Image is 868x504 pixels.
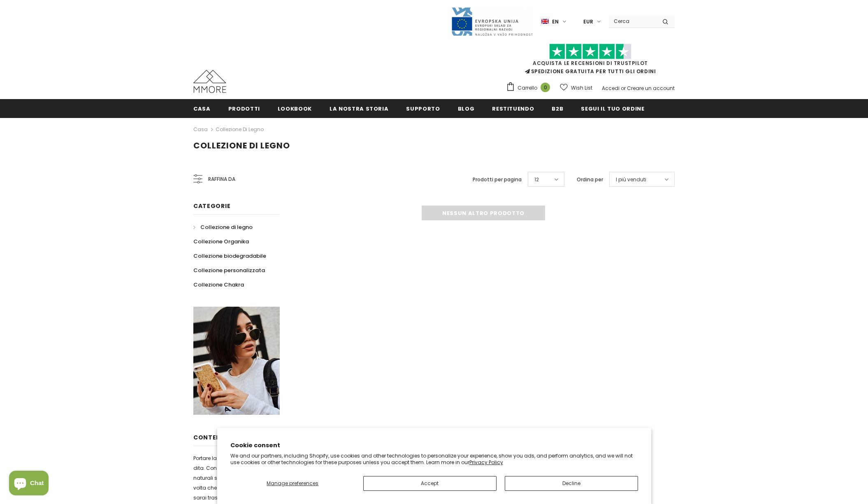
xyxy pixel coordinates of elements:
[549,44,631,60] img: Fidati di Pilot Stars
[193,125,208,134] a: Casa
[627,85,675,92] a: Creare un account
[518,84,537,92] span: Carrello
[230,476,355,491] button: Manage preferences
[330,105,388,113] span: La nostra storia
[278,105,312,113] span: Lookbook
[193,99,211,118] a: Casa
[278,99,312,118] a: Lookbook
[533,60,648,67] a: Acquista le recensioni di TrustPilot
[193,433,262,442] span: contempo uUna più
[506,47,675,75] span: SPEDIZIONE GRATUITA PER TUTTI GLI ORDINI
[193,266,265,274] span: Collezione personalizzata
[616,176,646,184] span: I più venduti
[193,281,244,289] span: Collezione Chakra
[267,480,318,487] span: Manage preferences
[552,105,563,113] span: B2B
[193,263,265,277] a: Collezione personalizzata
[193,252,266,260] span: Collezione biodegradabile
[451,7,533,37] img: Javni Razpis
[492,99,534,118] a: Restituendo
[193,249,266,263] a: Collezione biodegradabile
[193,234,249,249] a: Collezione Organika
[534,176,539,184] span: 12
[208,175,235,184] span: Raffina da
[552,18,559,26] span: en
[609,15,656,27] input: Search Site
[458,105,475,113] span: Blog
[469,459,503,466] a: Privacy Policy
[571,84,592,92] span: Wish List
[228,105,260,113] span: Prodotti
[193,238,249,245] span: Collezione Organika
[193,220,253,234] a: Collezione di legno
[552,99,563,118] a: B2B
[560,81,592,95] a: Wish List
[193,202,230,210] span: Categorie
[541,18,549,25] img: i-lang-1.png
[505,476,638,491] button: Decline
[363,476,497,491] button: Accept
[506,82,554,94] a: Carrello 0
[602,85,620,92] a: Accedi
[216,126,264,133] a: Collezione di legno
[473,176,522,184] label: Prodotti per pagina
[492,105,534,113] span: Restituendo
[193,70,226,93] img: Casi MMORE
[581,99,644,118] a: Segui il tuo ordine
[451,18,533,25] a: Javni Razpis
[621,85,626,92] span: or
[406,105,440,113] span: supporto
[583,18,593,26] span: EUR
[193,105,211,113] span: Casa
[581,105,644,113] span: Segui il tuo ordine
[458,99,475,118] a: Blog
[230,453,638,465] p: We and our partners, including Shopify, use cookies and other technologies to personalize your ex...
[330,99,388,118] a: La nostra storia
[406,99,440,118] a: supporto
[230,441,638,450] h2: Cookie consent
[577,176,603,184] label: Ordina per
[193,140,290,151] span: Collezione di legno
[228,99,260,118] a: Prodotti
[7,471,51,497] inbox-online-store-chat: Shopify online store chat
[193,277,244,292] a: Collezione Chakra
[200,223,253,231] span: Collezione di legno
[541,83,550,92] span: 0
